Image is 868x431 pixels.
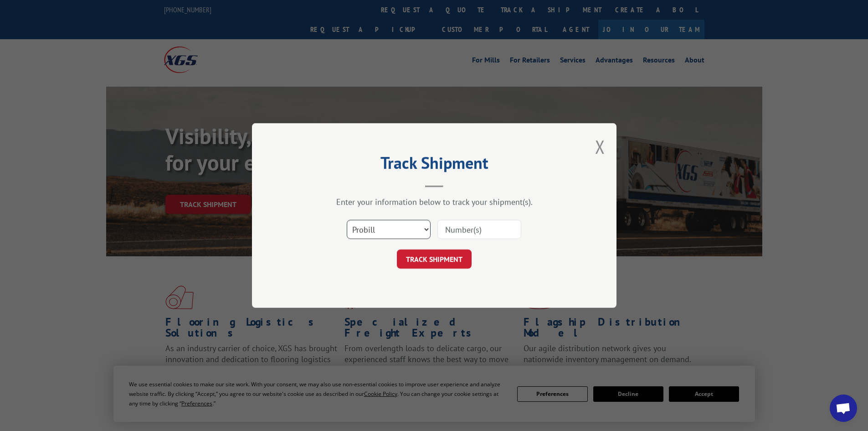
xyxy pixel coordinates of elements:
button: Close modal [595,135,605,159]
div: Enter your information below to track your shipment(s). [298,197,571,207]
button: TRACK SHIPMENT [397,249,472,269]
h2: Track Shipment [298,156,571,174]
div: Open chat [830,395,857,422]
input: Number(s) [437,220,521,239]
